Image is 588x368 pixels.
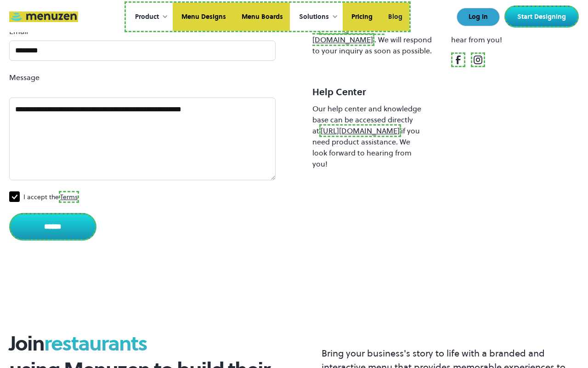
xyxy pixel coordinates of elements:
a: [URL][DOMAIN_NAME] [319,124,401,137]
div: Product [126,3,173,31]
h3: Join [9,330,281,356]
span: restaurants [44,329,147,357]
div: Our help center and knowledge base can be accessed directly at if you need product assistance. We... [312,103,423,169]
a: [EMAIL_ADDRESS][DOMAIN_NAME] [312,22,384,46]
span: I accept the [23,193,79,201]
a: Blog [379,3,409,31]
div: Product [135,12,159,22]
a: Start Designing [504,6,579,28]
a: Menu Boards [233,3,290,31]
a: Terms [59,191,79,203]
a: Menu Designs [173,3,233,31]
label: Message [9,72,276,83]
div: Solutions [299,12,329,22]
a: Log In [457,8,500,26]
div: Solutions [290,3,343,31]
h4: Help Center [312,86,440,98]
a: Pricing [343,3,379,31]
